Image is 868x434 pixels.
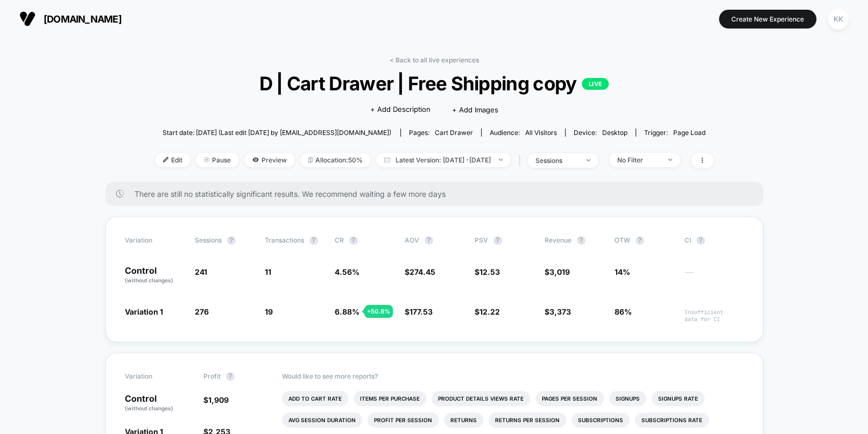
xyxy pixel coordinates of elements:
[282,372,744,380] p: Would like to see more reports?
[376,153,511,167] span: Latest Version: [DATE] - [DATE]
[368,412,439,428] li: Profit Per Session
[44,13,122,25] span: [DOMAIN_NAME]
[335,236,344,244] span: CR
[203,395,229,404] span: $
[265,236,304,244] span: Transactions
[652,391,704,406] li: Signups Rate
[635,412,709,428] li: Subscriptions Rate
[451,105,498,114] span: + Add Images
[609,391,646,406] li: Signups
[525,129,557,137] span: All Visitors
[410,307,433,316] span: 177.53
[644,129,705,137] div: Trigger:
[615,267,630,276] span: 14%
[135,189,742,198] span: There are still no statistically significant results. We recommend waiting a few more days
[195,236,222,244] span: Sessions
[571,412,630,428] li: Subscriptions
[516,153,527,168] span: |
[545,307,571,316] span: $
[425,236,433,245] button: ?
[475,307,500,316] span: $
[349,236,358,245] button: ?
[668,159,672,161] img: end
[163,157,168,162] img: edit
[615,236,674,245] span: OTW
[405,236,419,244] span: AOV
[615,307,632,316] span: 86%
[824,8,852,30] button: KK
[195,307,209,316] span: 276
[125,277,173,283] span: (without changes)
[549,267,570,276] span: 3,019
[696,236,705,245] button: ?
[163,129,391,137] span: Start date: [DATE] (Last edit [DATE] by [EMAIL_ADDRESS][DOMAIN_NAME])
[335,307,359,316] span: 6.88 %
[565,129,636,137] span: Device:
[684,269,744,284] span: ---
[265,267,271,276] span: 11
[410,267,435,276] span: 274.45
[409,129,473,137] div: Pages:
[308,157,313,163] img: rebalance
[16,10,125,27] button: [DOMAIN_NAME]
[587,159,590,161] img: end
[493,236,502,245] button: ?
[684,236,744,245] span: CI
[208,395,229,404] span: 1,909
[196,153,239,167] span: Pause
[354,391,426,406] li: Items Per Purchase
[479,307,500,316] span: 12.22
[204,157,209,162] img: end
[195,267,207,276] span: 241
[617,156,660,164] div: No Filter
[719,10,816,29] button: Create New Experience
[582,78,609,90] p: LIVE
[636,236,644,245] button: ?
[549,307,571,316] span: 3,373
[335,267,359,276] span: 4.56 %
[282,412,362,428] li: Avg Session Duration
[684,309,744,323] span: Insufficient data for CI
[405,267,435,276] span: $
[125,372,184,381] span: Variation
[125,405,173,411] span: (without changes)
[435,129,473,137] span: cart drawer
[545,236,571,244] span: Revenue
[545,267,570,276] span: $
[475,267,500,276] span: $
[125,394,193,412] p: Control
[535,156,578,165] div: sessions
[405,307,433,316] span: $
[125,307,163,316] span: Variation 1
[444,412,483,428] li: Returns
[300,153,371,167] span: Allocation: 50%
[364,305,393,318] div: + 50.8 %
[309,236,318,245] button: ?
[828,9,849,30] div: KK
[390,56,479,64] a: < Back to all live experiences
[489,412,566,428] li: Returns Per Session
[384,157,390,162] img: calendar
[226,372,235,381] button: ?
[203,372,221,380] span: Profit
[432,391,530,406] li: Product Details Views Rate
[244,153,295,167] span: Preview
[479,267,500,276] span: 12.53
[490,129,557,137] div: Audience:
[370,104,430,115] span: + Add Description
[125,266,184,284] p: Control
[577,236,585,245] button: ?
[602,129,627,137] span: desktop
[155,153,190,167] span: Edit
[535,391,604,406] li: Pages Per Session
[282,391,348,406] li: Add To Cart Rate
[19,11,36,27] img: Visually logo
[673,129,705,137] span: Page Load
[475,236,488,244] span: PSV
[182,72,685,95] span: D | Cart Drawer | Free Shipping copy
[125,236,184,245] span: Variation
[499,159,503,161] img: end
[227,236,236,245] button: ?
[265,307,273,316] span: 19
